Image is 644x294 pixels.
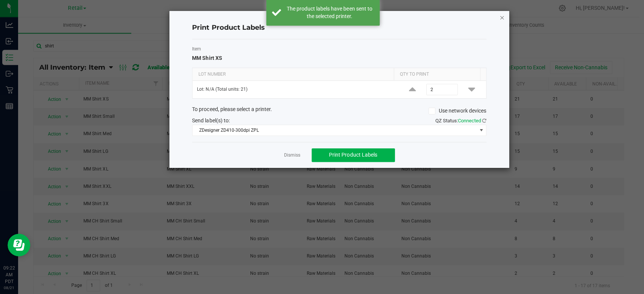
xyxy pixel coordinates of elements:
span: QZ Status: [434,118,485,124]
span: MM Shirt XS [192,55,221,61]
label: Item [192,46,485,53]
span: Connected [457,118,480,124]
div: The product labels have been sent to the selected printer. [284,6,373,21]
iframe: Resource center [8,234,30,256]
p: Lot: N/A (Total units: 21) [197,86,392,93]
h4: Print Product Labels [192,24,485,34]
th: Lot Number [192,69,393,81]
button: Print Product Labels [311,149,394,162]
label: Use network devices [427,107,485,115]
th: Qty to Print [393,69,479,81]
span: ZDesigner ZD410-300dpi ZPL [192,125,475,136]
span: Print Product Labels [328,152,376,158]
span: Send label(s) to: [192,118,229,124]
div: To proceed, please select a printer. [186,106,491,117]
a: Dismiss [283,152,300,159]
